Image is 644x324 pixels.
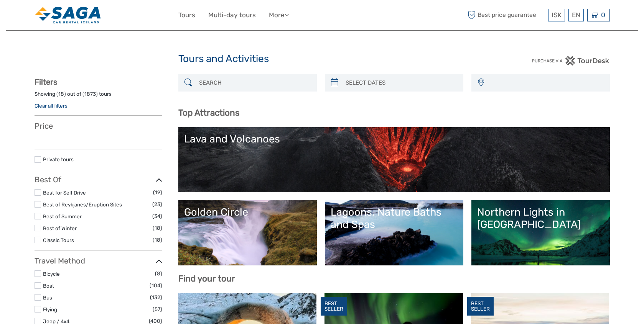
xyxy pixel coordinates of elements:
div: Lava and Volcanoes [184,133,604,145]
a: Lagoons, Nature Baths and Spas [331,206,458,260]
img: 3406-8afaa5dc-78b9-46c7-9589-349034b5856c_logo_small.png [35,6,102,25]
span: (34) [152,212,162,221]
div: BEST SELLER [321,297,347,316]
div: Showing ( ) out of ( ) tours [35,90,162,102]
img: PurchaseViaTourDesk.png [532,56,609,65]
a: Best of Summer [43,213,82,219]
span: Best price guarantee [466,9,546,21]
a: Multi-day tours [208,10,256,21]
input: SEARCH [196,76,313,90]
span: (18) [153,224,162,232]
span: ISK [552,11,562,19]
a: Bus [43,295,52,301]
div: Northern Lights in [GEOGRAPHIC_DATA] [477,206,604,231]
input: SELECT DATES [343,76,460,90]
label: 18 [58,90,64,98]
b: Top Attractions [178,108,239,118]
label: 1873 [84,90,96,98]
span: (19) [153,188,162,197]
a: Tours [178,10,195,21]
h3: Best Of [35,175,162,184]
b: Find your tour [178,273,235,284]
a: Golden Circle [184,206,311,260]
a: Boat [43,283,54,289]
div: BEST SELLER [467,297,494,316]
span: (132) [150,293,162,302]
span: (18) [153,236,162,244]
h3: Price [35,121,162,131]
span: (104) [150,281,162,290]
a: Flying [43,306,57,313]
h3: Travel Method [35,256,162,265]
div: Golden Circle [184,206,311,218]
a: Private tours [43,156,74,162]
strong: Filters [35,77,57,87]
a: Northern Lights in [GEOGRAPHIC_DATA] [477,206,604,260]
span: (8) [155,269,162,278]
span: (23) [152,200,162,209]
div: EN [568,9,584,21]
a: Clear all filters [35,103,68,109]
a: Best of Reykjanes/Eruption Sites [43,201,122,208]
a: Lava and Volcanoes [184,133,604,187]
a: Best for Self Drive [43,190,86,196]
h1: Tours and Activities [178,53,466,65]
div: Lagoons, Nature Baths and Spas [331,206,458,231]
span: (57) [153,305,162,314]
span: 0 [600,11,606,19]
a: Bicycle [43,271,60,277]
a: More [269,10,289,21]
a: Best of Winter [43,225,77,231]
a: Classic Tours [43,237,74,243]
